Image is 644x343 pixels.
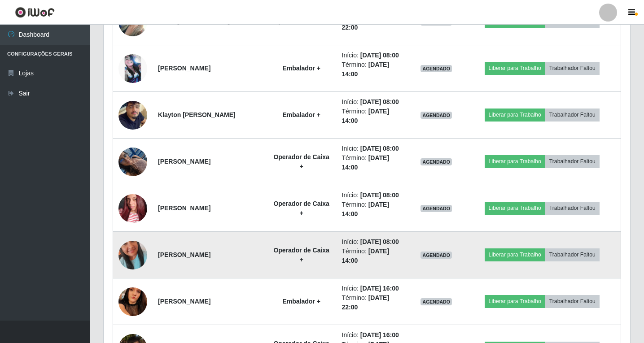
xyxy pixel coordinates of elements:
li: Início: [342,284,404,293]
button: Trabalhador Faltou [545,62,600,74]
button: Liberar para Trabalho [485,295,545,308]
strong: [PERSON_NAME] [158,204,210,212]
button: Trabalhador Faltou [545,295,600,308]
li: Início: [342,330,404,340]
img: 1751209659449.jpeg [118,143,147,181]
img: 1752843013867.jpeg [118,90,147,141]
span: AGENDADO [421,65,452,72]
li: Término: [342,153,404,172]
li: Término: [342,247,404,265]
strong: [PERSON_NAME] [158,251,210,258]
time: [DATE] 08:00 [360,145,399,152]
button: Liberar para Trabalho [485,155,545,168]
li: Início: [342,191,404,200]
strong: Embalador + [282,65,320,72]
img: 1755875001367.jpeg [118,230,147,281]
strong: Operador de Caixa + [273,200,329,217]
img: 1754509245378.jpeg [118,183,147,234]
img: 1652231236130.jpeg [118,54,147,83]
strong: [PERSON_NAME] [158,158,210,165]
span: AGENDADO [421,205,452,212]
strong: Operador de Caixa + [273,153,329,170]
li: Término: [342,293,404,312]
li: Término: [342,107,404,126]
li: Início: [342,237,404,247]
time: [DATE] 16:00 [360,331,399,339]
li: Início: [342,144,404,153]
button: Trabalhador Faltou [545,109,600,121]
img: 1755117602087.jpeg [118,269,147,333]
strong: Embalador + [282,298,320,305]
button: Trabalhador Faltou [545,248,600,261]
span: AGENDADO [421,298,452,305]
strong: [PERSON_NAME] [158,65,210,72]
img: CoreUI Logo [15,7,55,18]
span: AGENDADO [421,158,452,165]
button: Trabalhador Faltou [545,155,600,168]
button: Liberar para Trabalho [485,109,545,121]
span: AGENDADO [421,252,452,259]
li: Término: [342,200,404,219]
button: Liberar para Trabalho [485,62,545,74]
span: AGENDADO [421,112,452,119]
button: Liberar para Trabalho [485,248,545,261]
strong: [PERSON_NAME] [158,298,210,305]
time: [DATE] 08:00 [360,98,399,105]
time: [DATE] 16:00 [360,285,399,292]
time: [DATE] 08:00 [360,191,399,199]
button: Liberar para Trabalho [485,202,545,214]
time: [DATE] 08:00 [360,52,399,59]
strong: Embalador + [282,111,320,118]
time: [DATE] 08:00 [360,238,399,245]
li: Término: [342,60,404,79]
strong: Operador de Caixa + [273,247,329,263]
strong: Klayton [PERSON_NAME] [158,111,236,118]
li: Início: [342,51,404,60]
button: Trabalhador Faltou [545,202,600,214]
li: Início: [342,97,404,107]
